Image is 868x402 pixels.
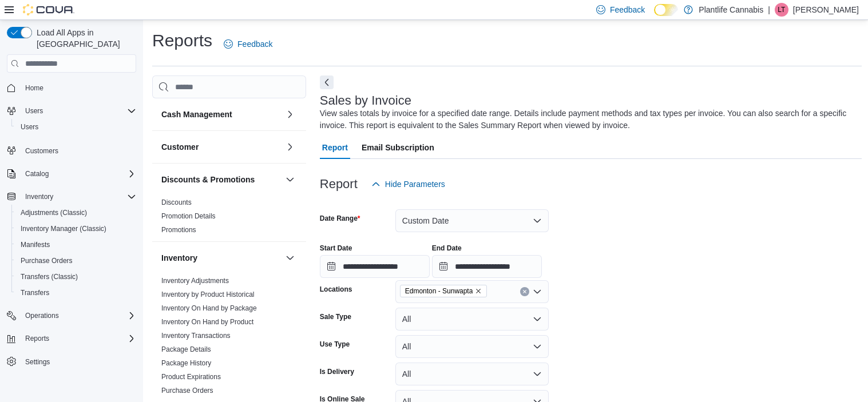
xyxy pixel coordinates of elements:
[283,251,297,265] button: Inventory
[768,3,770,17] p: |
[320,340,350,349] label: Use Type
[21,167,136,181] span: Catalog
[385,178,445,190] span: Hide Parameters
[16,286,136,300] span: Transfers
[25,311,59,320] span: Operations
[16,120,43,134] a: Users
[161,332,231,340] a: Inventory Transactions
[237,38,272,50] span: Feedback
[161,359,211,367] a: Package History
[475,288,482,294] button: Remove Edmonton - Sunwapta from selection in this group
[2,189,141,205] button: Inventory
[161,359,211,368] span: Package History
[405,285,473,297] span: Edmonton - Sunwapta
[21,81,136,95] span: Home
[25,192,53,201] span: Inventory
[21,104,47,118] button: Users
[2,142,141,158] button: Customers
[25,83,43,93] span: Home
[161,109,281,120] button: Cash Management
[11,269,141,285] button: Transfers (Classic)
[161,141,199,153] h3: Customer
[161,252,281,264] button: Inventory
[395,209,549,232] button: Custom Date
[161,212,216,220] a: Promotion Details
[320,244,352,253] label: Start Date
[11,237,141,253] button: Manifests
[320,94,411,108] h3: Sales by Invoice
[21,355,136,369] span: Settings
[320,108,857,132] div: View sales totals by invoice for a specified date range. Details include payment methods and tax ...
[161,198,192,206] a: Discounts
[25,357,50,367] span: Settings
[400,285,487,297] span: Edmonton - Sunwapta
[283,108,297,121] button: Cash Management
[161,290,255,299] span: Inventory by Product Historical
[320,367,354,376] label: Is Delivery
[283,140,297,154] button: Customer
[25,334,49,343] span: Reports
[16,238,54,252] a: Manifests
[25,146,58,156] span: Customers
[16,222,111,236] a: Inventory Manager (Classic)
[21,167,53,181] button: Catalog
[161,304,257,313] span: Inventory On Hand by Package
[161,174,281,185] button: Discounts & Promotions
[320,177,358,191] h3: Report
[367,173,450,196] button: Hide Parameters
[161,304,257,312] a: Inventory On Hand by Package
[11,253,141,269] button: Purchase Orders
[610,4,645,15] span: Feedback
[152,196,306,241] div: Discounts & Promotions
[16,120,136,134] span: Users
[25,106,43,116] span: Users
[161,318,253,326] a: Inventory On Hand by Product
[395,308,549,331] button: All
[533,287,542,296] button: Open list of options
[21,143,136,157] span: Customers
[11,119,141,135] button: Users
[161,290,255,298] a: Inventory by Product Historical
[16,254,136,268] span: Purchase Orders
[219,33,277,55] a: Feedback
[21,104,136,118] span: Users
[16,270,136,284] span: Transfers (Classic)
[161,386,213,395] span: Purchase Orders
[2,166,141,182] button: Catalog
[16,206,92,220] a: Adjustments (Classic)
[161,345,211,354] span: Package Details
[161,198,192,207] span: Discounts
[2,331,141,347] button: Reports
[161,141,281,153] button: Customer
[161,317,253,327] span: Inventory On Hand by Product
[21,309,136,323] span: Operations
[432,244,462,253] label: End Date
[16,206,136,220] span: Adjustments (Classic)
[161,225,196,234] span: Promotions
[11,285,141,301] button: Transfers
[520,287,529,296] button: Clear input
[322,136,348,159] span: Report
[320,214,360,223] label: Date Range
[395,363,549,385] button: All
[362,136,434,159] span: Email Subscription
[21,122,38,132] span: Users
[21,332,136,345] span: Reports
[21,190,58,204] button: Inventory
[161,373,221,381] a: Product Expirations
[25,169,49,178] span: Catalog
[320,285,352,294] label: Locations
[395,335,549,358] button: All
[2,79,141,96] button: Home
[21,240,50,249] span: Manifests
[432,255,542,278] input: Press the down key to open a popover containing a calendar.
[161,331,231,340] span: Inventory Transactions
[699,3,763,17] p: Plantlife Cannabis
[161,109,232,120] h3: Cash Management
[161,276,229,285] span: Inventory Adjustments
[161,387,213,395] a: Purchase Orders
[21,355,54,369] a: Settings
[21,332,54,345] button: Reports
[161,174,255,185] h3: Discounts & Promotions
